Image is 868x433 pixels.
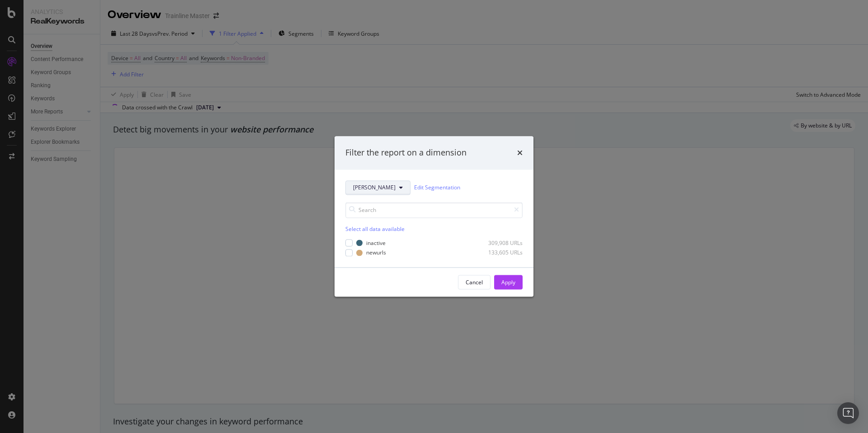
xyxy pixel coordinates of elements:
[366,249,386,256] div: newurls
[335,136,533,297] div: modal
[458,275,491,290] button: Cancel
[366,239,386,247] div: inactive
[353,184,396,192] span: ROE
[478,249,523,256] div: 133,605 URLs
[501,278,515,286] div: Apply
[494,275,523,290] button: Apply
[837,402,859,424] div: Open Intercom Messenger
[478,239,523,247] div: 309,908 URLs
[517,147,523,159] div: times
[345,202,523,218] input: Search
[345,147,467,159] div: Filter the report on a dimension
[345,180,410,195] button: [PERSON_NAME]
[414,183,460,193] a: Edit Segmentation
[345,225,523,233] div: Select all data available
[466,278,483,286] div: Cancel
